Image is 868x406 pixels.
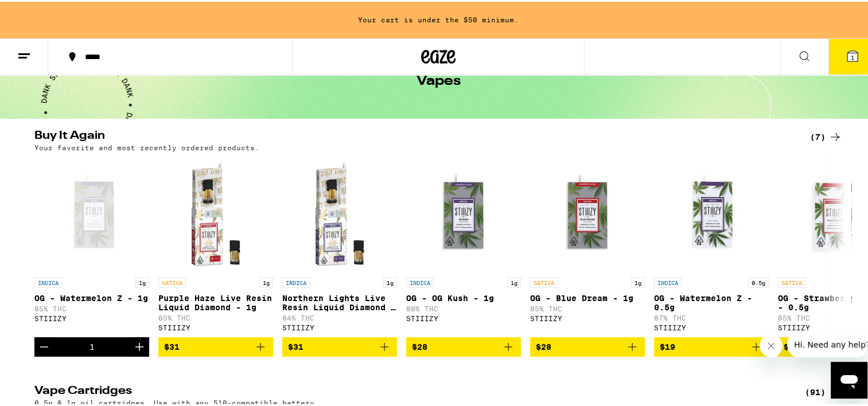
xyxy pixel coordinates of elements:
[34,384,786,397] h2: Vape Cartridges
[158,335,273,355] button: Add to bag
[34,292,149,301] p: OG - Watermelon Z - 1g
[660,341,675,350] span: $19
[810,128,842,142] a: (7)
[34,155,149,335] a: Open page for OG - Watermelon Z - 1g from STIIIZY
[288,341,303,350] span: $31
[34,335,54,355] button: Decrement
[158,292,273,310] p: Purple Haze Live Resin Liquid Diamond - 1g
[507,276,521,286] p: 1g
[158,276,186,286] p: SATIVA
[851,52,854,59] span: 1
[7,8,83,17] span: Hi. Need any help?
[530,155,645,270] img: STIIIZY - OG - Blue Dream - 1g
[654,155,769,335] a: Open page for OG - Watermelon Z - 0.5g from STIIIZY
[654,276,682,286] p: INDICA
[530,335,645,355] button: Add to bag
[417,73,461,87] h1: Vapes
[383,276,397,286] p: 1g
[530,303,645,311] p: 85% THC
[406,335,521,355] button: Add to bag
[406,155,521,335] a: Open page for OG - OG Kush - 1g from STIIIZY
[654,155,769,270] img: STIIIZY - OG - Watermelon Z - 0.5g
[654,322,769,330] div: STIIIZY
[158,313,273,320] p: 85% THC
[631,276,645,286] p: 1g
[406,292,521,301] p: OG - OG Kush - 1g
[406,313,521,321] div: STIIIZY
[34,276,62,286] p: INDICA
[406,276,434,286] p: INDICA
[282,322,397,330] div: STIIIZY
[34,397,319,405] p: 0.5g & 1g oil cartridges, Use with any 510-compatible battery.
[831,360,867,397] iframe: Button to launch messaging window
[34,128,786,142] h2: Buy It Again
[282,313,397,320] p: 84% THC
[282,335,397,355] button: Add to bag
[158,155,273,335] a: Open page for Purple Haze Live Resin Liquid Diamond - 1g from STIIIZY
[34,142,259,150] p: Your favorite and most recently ordered products.
[34,313,149,321] div: STIIIZY
[406,155,521,270] img: STIIIZY - OG - OG Kush - 1g
[760,333,783,356] iframe: Close message
[282,276,310,286] p: INDICA
[158,155,273,270] img: STIIIZY - Purple Haze Live Resin Liquid Diamond - 1g
[34,303,149,311] p: 85% THC
[530,313,645,321] div: STIIIZY
[654,335,769,355] button: Add to bag
[530,292,645,301] p: OG - Blue Dream - 1g
[805,384,842,397] a: (91)
[530,155,645,335] a: Open page for OG - Blue Dream - 1g from STIIIZY
[282,292,397,310] p: Northern Lights Live Resin Liquid Diamond - 1g
[135,276,149,286] p: 1g
[536,341,551,350] span: $28
[654,313,769,320] p: 87% THC
[89,341,95,350] div: 1
[406,303,521,311] p: 88% THC
[748,276,769,286] p: 0.5g
[164,341,180,350] span: $31
[259,276,273,286] p: 1g
[158,322,273,330] div: STIIIZY
[778,276,805,286] p: SATIVA
[787,330,867,356] iframe: Message from company
[282,155,397,270] img: STIIIZY - Northern Lights Live Resin Liquid Diamond - 1g
[412,341,427,350] span: $28
[654,292,769,310] p: OG - Watermelon Z - 0.5g
[530,276,558,286] p: SATIVA
[282,155,397,335] a: Open page for Northern Lights Live Resin Liquid Diamond - 1g from STIIIZY
[130,335,149,355] button: Increment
